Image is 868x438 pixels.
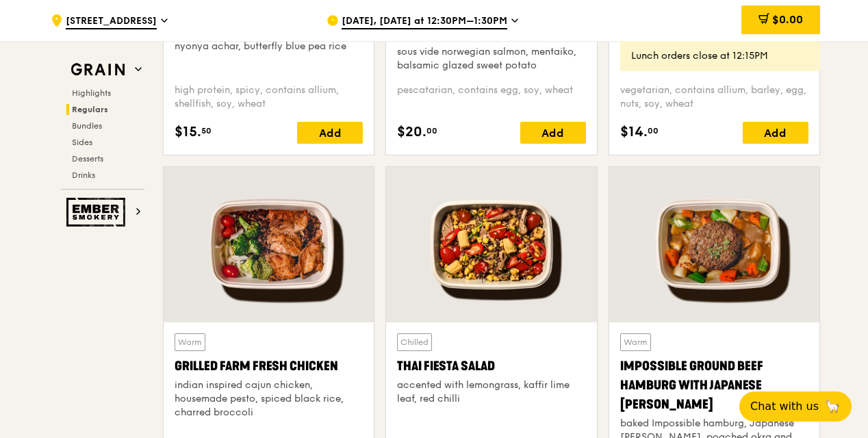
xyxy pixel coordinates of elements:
[342,14,507,29] span: [DATE], [DATE] at 12:30PM–1:30PM
[426,125,437,136] span: 00
[201,125,212,136] span: 50
[620,122,648,142] span: $14.
[66,57,129,82] img: Grain web logo
[648,125,659,136] span: 00
[175,357,363,376] div: Grilled Farm Fresh Chicken
[175,83,363,111] div: high protein, spicy, contains allium, shellfish, soy, wheat
[620,333,651,351] div: Warm
[620,83,808,111] div: vegetarian, contains allium, barley, egg, nuts, soy, wheat
[397,333,432,351] div: Chilled
[397,357,585,376] div: Thai Fiesta Salad
[72,121,102,131] span: Bundles
[772,13,803,26] span: $0.00
[520,122,586,144] div: Add
[397,122,426,142] span: $20.
[175,333,205,351] div: Warm
[72,105,108,114] span: Regulars
[397,83,585,111] div: pescatarian, contains egg, soy, wheat
[72,154,103,164] span: Desserts
[631,49,809,63] div: Lunch orders close at 12:15PM
[297,122,363,144] div: Add
[620,357,808,414] div: Impossible Ground Beef Hamburg with Japanese [PERSON_NAME]
[72,88,111,98] span: Highlights
[397,45,585,73] div: sous vide norwegian salmon, mentaiko, balsamic glazed sweet potato
[739,391,852,422] button: Chat with us🦙
[72,138,92,147] span: Sides
[750,398,819,415] span: Chat with us
[72,170,95,180] span: Drinks
[66,14,157,29] span: [STREET_ADDRESS]
[175,378,363,420] div: indian inspired cajun chicken, housemade pesto, spiced black rice, charred broccoli
[824,398,841,415] span: 🦙
[175,122,201,142] span: $15.
[743,122,808,144] div: Add
[397,378,585,406] div: accented with lemongrass, kaffir lime leaf, red chilli
[66,198,129,227] img: Ember Smokery web logo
